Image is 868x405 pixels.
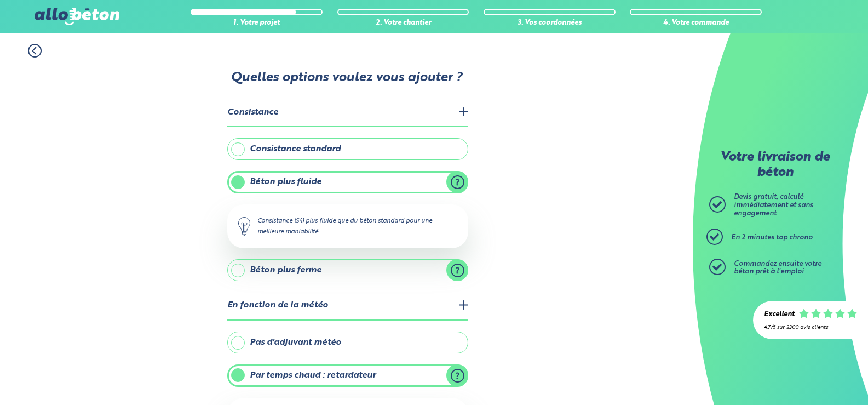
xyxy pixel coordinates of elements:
div: Excellent [764,311,795,319]
label: Pas d'adjuvant météo [227,332,468,353]
label: Consistance standard [227,138,468,160]
span: En 2 minutes top chrono [731,234,813,241]
p: Quelles options voulez vous ajouter ? [226,71,467,86]
div: 4. Votre commande [630,19,762,27]
p: Votre livraison de béton [712,150,838,180]
span: Devis gratuit, calculé immédiatement et sans engagement [734,193,813,216]
label: Béton plus ferme [227,259,468,281]
div: 3. Vos coordonnées [484,19,616,27]
div: 1. Votre projet [191,19,323,27]
legend: Consistance [227,99,468,127]
legend: En fonction de la météo [227,292,468,320]
label: Par temps chaud : retardateur [227,364,468,386]
iframe: Help widget launcher [771,362,856,393]
div: 2. Votre chantier [337,19,469,27]
span: Commandez ensuite votre béton prêt à l'emploi [734,260,821,276]
div: Consistance (S4) plus fluide que du béton standard pour une meilleure maniabilité [227,204,468,248]
div: 4.7/5 sur 2300 avis clients [764,324,857,330]
label: Béton plus fluide [227,171,468,193]
img: allobéton [35,8,119,25]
